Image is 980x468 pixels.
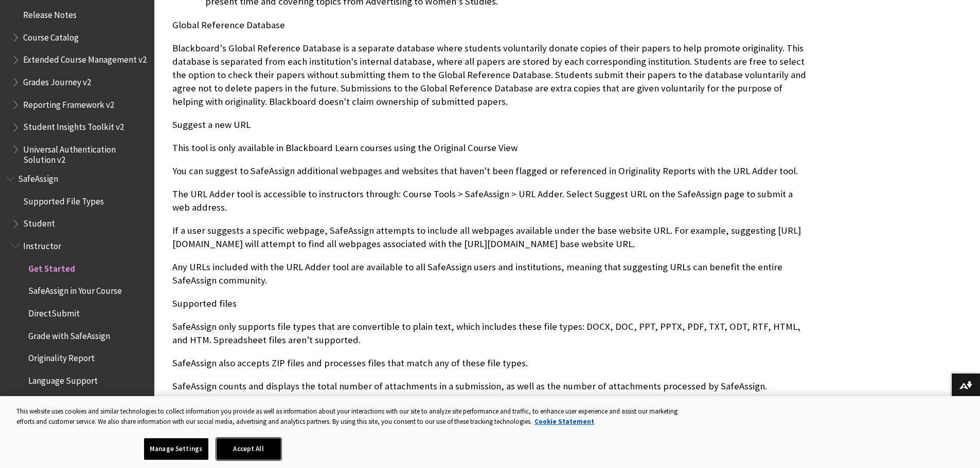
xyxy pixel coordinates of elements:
[6,170,148,457] nav: Book outline for Blackboard SafeAssign
[144,438,208,460] button: Manage Settings
[172,260,810,287] p: Any URLs included with the URL Adder tool are available to all SafeAssign users and institutions,...
[23,29,79,43] span: Course Catalog
[23,73,91,87] span: Grades Journey v2
[23,96,114,110] span: Reporting Framework v2
[172,357,810,370] p: SafeAssign also accepts ZIP files and processes files that match any of these file types.
[172,320,810,347] p: SafeAssign only supports file types that are convertible to plain text, which includes these file...
[28,372,98,386] span: Language Support
[28,305,80,319] span: DirectSubmit
[217,438,281,460] button: Accept All
[172,188,810,214] p: The URL Adder tool is accessible to instructors through: Course Tools > SafeAssign > URL Adder. S...
[23,6,77,20] span: Release Notes
[28,395,75,408] span: Accessibility
[172,42,810,109] p: Blackboard's Global Reference Database is a separate database where students voluntarily donate c...
[172,164,810,178] p: You can suggest to SafeAssign additional webpages and websites that haven't been flagged or refer...
[18,170,58,184] span: SafeAssign
[172,141,810,155] p: This tool is only available in Blackboard Learn courses using the Original Course View
[172,297,810,310] p: Supported files
[534,417,594,426] a: More information about your privacy, opens in a new tab
[23,119,124,133] span: Student Insights Toolkit v2
[23,141,147,165] span: Universal Authentication Solution v2
[28,350,95,364] span: Originality Report
[16,406,686,426] div: This website uses cookies and similar technologies to collect information you provide as well as ...
[23,193,104,207] span: Supported File Types
[28,327,110,341] span: Grade with SafeAssign
[172,18,810,32] p: Global Reference Database
[23,51,147,65] span: Extended Course Management v2
[23,215,55,229] span: Student
[28,283,122,296] span: SafeAssign in Your Course
[23,237,61,251] span: Instructor
[172,380,810,420] p: SafeAssign counts and displays the total number of attachments in a submission, as well as the nu...
[28,260,75,274] span: Get Started
[172,118,810,132] p: Suggest a new URL
[172,224,810,251] p: If a user suggests a specific webpage, SafeAssign attempts to include all webpages available unde...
